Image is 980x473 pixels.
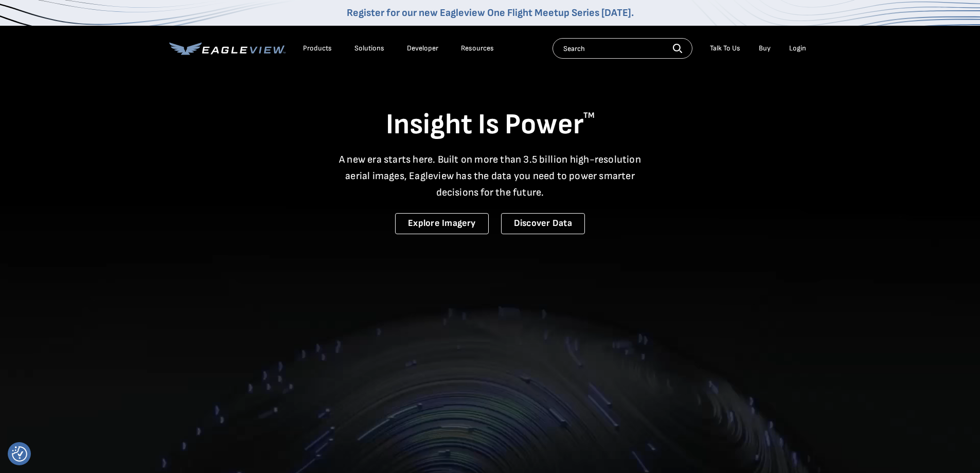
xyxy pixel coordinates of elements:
a: Explore Imagery [395,213,489,234]
h1: Insight Is Power [169,107,811,143]
div: Solutions [354,44,384,53]
div: Products [303,44,332,53]
a: Developer [407,44,438,53]
input: Search [553,38,692,59]
button: Consent Preferences [12,446,27,462]
div: Login [789,44,806,53]
img: Revisit consent button [12,446,27,462]
div: Resources [461,44,494,53]
a: Buy [759,44,771,53]
a: Register for our new Eagleview One Flight Meetup Series [DATE]. [347,7,634,19]
sup: TM [583,111,595,120]
div: Talk To Us [710,44,740,53]
a: Discover Data [501,213,585,234]
p: A new era starts here. Built on more than 3.5 billion high-resolution aerial images, Eagleview ha... [333,151,648,201]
